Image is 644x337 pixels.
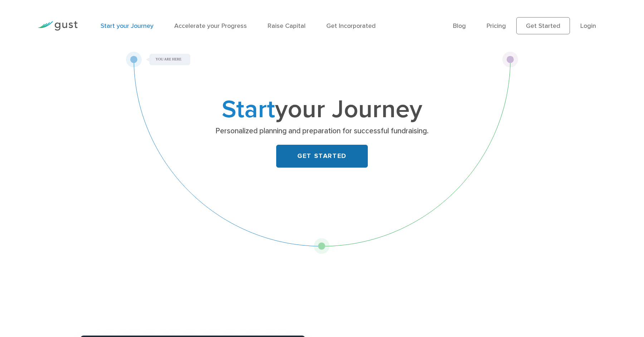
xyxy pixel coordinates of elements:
[487,22,506,30] a: Pricing
[38,21,78,31] img: Gust Logo
[453,22,466,30] a: Blog
[101,22,153,30] a: Start your Journey
[174,22,247,30] a: Accelerate your Progress
[516,17,570,34] a: Get Started
[268,22,306,30] a: Raise Capital
[181,98,463,121] h1: your Journey
[222,94,275,124] span: Start
[184,126,461,136] p: Personalized planning and preparation for successful fundraising.
[580,22,596,30] a: Login
[326,22,376,30] a: Get Incorporated
[276,145,368,168] a: GET STARTED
